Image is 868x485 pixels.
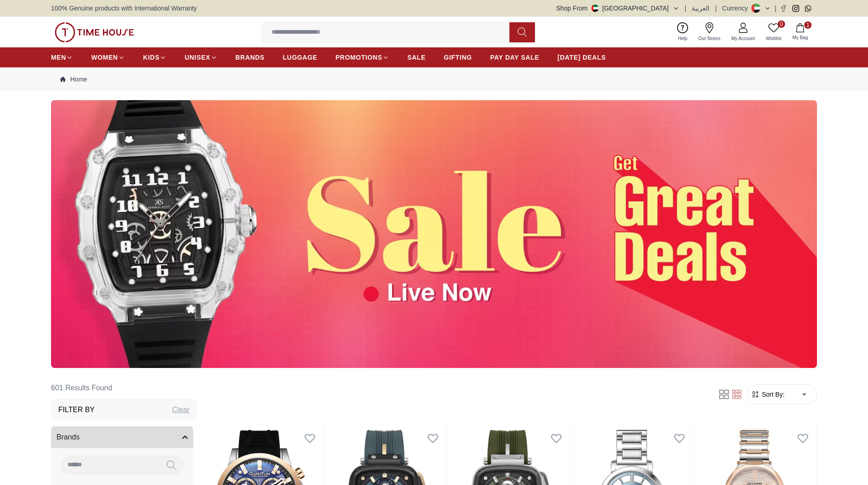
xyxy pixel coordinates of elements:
[591,5,599,12] img: United Arab Emirates
[407,53,426,62] span: SALE
[51,426,193,448] button: Brands
[143,53,159,62] span: KIDS
[558,49,606,66] a: [DATE] DEALS
[91,49,125,66] a: WOMEN
[760,390,785,399] span: Sort By:
[558,53,606,62] span: [DATE] DEALS
[693,20,726,44] a: Our Stores
[760,20,787,44] a: 0Wishlist
[283,53,318,62] span: LUGGAGE
[236,53,265,62] span: BRANDS
[728,35,759,42] span: My Account
[685,4,687,13] span: |
[780,5,787,12] a: Facebook
[775,4,776,13] span: |
[792,5,799,12] a: Instagram
[143,49,166,66] a: KIDS
[695,35,724,42] span: Our Stores
[335,53,382,62] span: PROMOTIONS
[335,49,389,66] a: PROMOTIONS
[674,35,691,42] span: Help
[51,49,73,66] a: MEN
[751,390,785,399] button: Sort By:
[56,432,80,443] span: Brands
[556,4,679,13] button: Shop From[GEOGRAPHIC_DATA]
[172,404,190,415] div: Clear
[283,49,318,66] a: LUGGAGE
[444,49,472,66] a: GIFTING
[444,53,472,62] span: GIFTING
[805,5,812,12] a: Whatsapp
[490,49,539,66] a: PAY DAY SALE
[91,53,118,62] span: WOMEN
[692,4,709,13] button: العربية
[762,35,785,42] span: Wishlist
[185,53,210,62] span: UNISEX
[787,21,813,43] button: 1My Bag
[804,21,812,29] span: 1
[55,22,134,42] img: ...
[673,20,693,44] a: Help
[51,53,66,62] span: MEN
[51,67,817,91] nav: Breadcrumb
[715,4,717,13] span: |
[490,53,539,62] span: PAY DAY SALE
[51,377,197,399] h6: 601 Results Found
[789,34,812,41] span: My Bag
[60,75,87,84] a: Home
[407,49,426,66] a: SALE
[722,4,752,13] div: Currency
[58,404,95,415] h3: Filter By
[51,100,817,368] img: ...
[236,49,265,66] a: BRANDS
[185,49,217,66] a: UNISEX
[51,4,197,13] span: 100% Genuine products with International Warranty
[778,20,785,28] span: 0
